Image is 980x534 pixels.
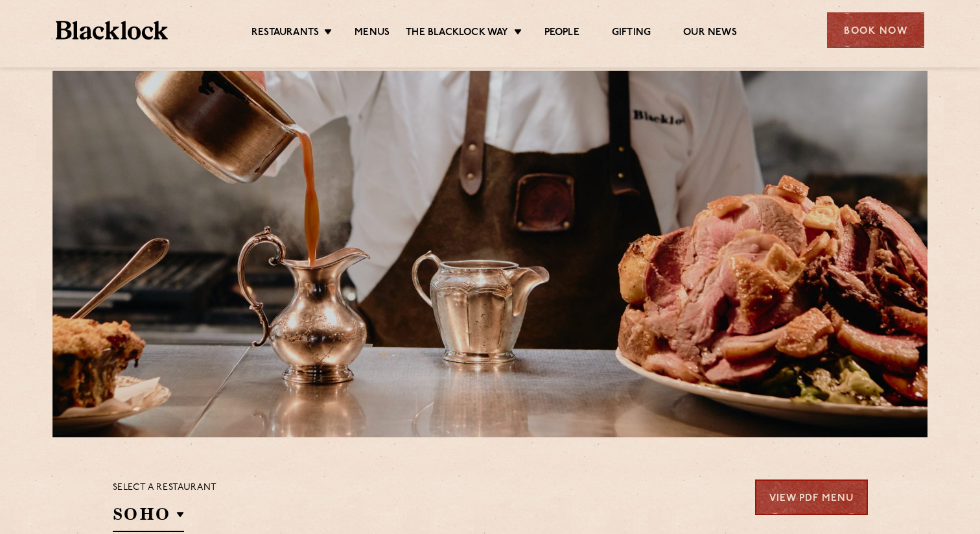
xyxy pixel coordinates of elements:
[827,12,924,48] div: Book Now
[683,27,737,41] a: Our News
[113,503,184,532] h2: SOHO
[113,479,217,496] p: Select a restaurant
[355,27,390,41] a: Menus
[612,27,651,41] a: Gifting
[251,27,319,41] a: Restaurants
[755,479,868,515] a: View PDF Menu
[56,21,168,40] img: BL_Textured_Logo-footer-cropped.svg
[544,27,579,41] a: People
[406,27,508,41] a: The Blacklock Way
